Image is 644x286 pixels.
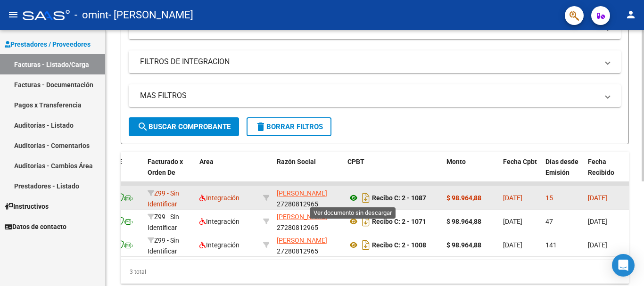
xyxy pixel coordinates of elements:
mat-icon: search [137,121,149,132]
span: 15 [545,194,553,202]
span: [PERSON_NAME] [277,213,327,221]
span: Z99 - Sin Identificar [148,189,179,208]
strong: Recibo C: 2 - 1071 [372,218,426,225]
mat-panel-title: MAS FILTROS [140,90,598,101]
span: 141 [545,241,557,249]
span: Fecha Cpbt [503,158,537,165]
strong: Recibo C: 2 - 1008 [372,241,426,249]
mat-icon: person [625,9,636,20]
span: Datos de contacto [5,221,66,232]
span: [PERSON_NAME] [277,189,327,197]
datatable-header-cell: Razón Social [273,152,344,193]
span: Facturado x Orden De [148,158,183,176]
span: Integración [199,241,239,249]
datatable-header-cell: Fecha Cpbt [499,152,542,193]
span: Monto [446,158,466,165]
span: - [PERSON_NAME] [108,5,193,25]
datatable-header-cell: CPBT [344,152,443,193]
span: [DATE] [503,218,522,225]
i: Descargar documento [360,190,372,205]
strong: $ 98.964,88 [446,194,481,202]
span: Z99 - Sin Identificar [148,213,179,231]
div: 3 total [121,260,629,284]
datatable-header-cell: CAE [106,152,144,193]
mat-expansion-panel-header: FILTROS DE INTEGRACION [129,50,621,73]
span: Z99 - Sin Identificar [148,237,179,255]
datatable-header-cell: Fecha Recibido [584,152,627,193]
span: [DATE] [588,218,607,225]
datatable-header-cell: Monto [443,152,499,193]
span: [DATE] [503,194,522,202]
strong: $ 98.964,88 [446,218,481,225]
div: 27280812965 [277,212,340,231]
span: Días desde Emisión [545,158,578,176]
span: Instructivos [5,201,49,212]
span: Area [199,158,214,165]
mat-expansion-panel-header: MAS FILTROS [129,84,621,107]
span: Buscar Comprobante [137,123,231,131]
span: Integración [199,194,239,202]
strong: Recibo C: 2 - 1087 [372,194,426,202]
span: - omint [74,5,108,25]
span: Razón Social [277,158,316,165]
span: [DATE] [503,241,522,249]
span: [DATE] [588,241,607,249]
mat-panel-title: FILTROS DE INTEGRACION [140,57,598,67]
div: 27280812965 [277,188,340,208]
span: Integración [199,218,239,225]
span: Prestadores / Proveedores [5,39,91,49]
datatable-header-cell: Area [196,152,259,193]
mat-icon: menu [8,9,19,20]
i: Descargar documento [360,237,372,253]
span: [DATE] [588,194,607,202]
span: 47 [545,218,553,225]
button: Buscar Comprobante [129,117,239,136]
span: [PERSON_NAME] [277,237,327,244]
mat-icon: delete [255,121,266,132]
span: Borrar Filtros [255,123,323,131]
button: Borrar Filtros [247,117,331,136]
div: 27280812965 [277,235,340,255]
datatable-header-cell: Facturado x Orden De [144,152,196,193]
strong: $ 98.964,88 [446,241,481,249]
span: CPBT [347,158,364,165]
span: Fecha Recibido [588,158,614,176]
div: Open Intercom Messenger [612,254,635,277]
datatable-header-cell: Días desde Emisión [542,152,584,193]
i: Descargar documento [360,214,372,229]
